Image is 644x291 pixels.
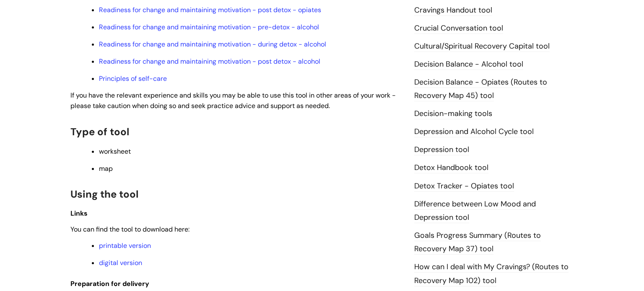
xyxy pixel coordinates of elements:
[70,188,138,201] span: Using the tool
[99,241,151,250] a: printable version
[414,181,514,192] a: Detox Tracker - Opiates tool
[99,258,142,267] a: digital version
[414,262,569,286] a: How can I deal with My Cravings? (Routes to Recovery Map 102) tool
[414,23,503,34] a: Crucial Conversation tool
[99,74,167,83] a: Principles of self-care
[70,225,190,234] span: You can find the tool to download here:
[414,41,550,52] a: Cultural/Spiritual Recovery Capital tool
[414,230,541,255] a: Goals Progress Summary (Routes to Recovery Map 37) tool
[414,77,547,101] a: Decision Balance - Opiates (Routes to Recovery Map 45) tool
[99,57,320,66] a: Readiness for change and maintaining motivation - post detox - alcohol
[70,209,88,218] span: Links
[414,5,492,16] a: Cravings Handout tool
[414,144,469,155] a: Depression tool
[99,5,321,14] a: Readiness for change and maintaining motivation - post detox - opiates
[414,59,523,70] a: Decision Balance - Alcohol tool
[414,108,492,119] a: Decision-making tools
[414,162,488,173] a: Detox Handbook tool
[99,164,113,173] span: map
[99,147,131,156] span: worksheet
[99,40,326,49] a: Readiness for change and maintaining motivation - during detox - alcohol
[414,199,536,223] a: Difference between Low Mood and Depression tool
[70,279,149,288] span: Preparation for delivery
[70,125,129,138] span: Type of tool
[414,126,534,137] a: Depression and Alcohol Cycle tool
[99,23,319,31] a: Readiness for change and maintaining motivation - pre-detox - alcohol
[70,91,396,110] span: If you have the relevant experience and skills you may be able to use this tool in other areas of...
